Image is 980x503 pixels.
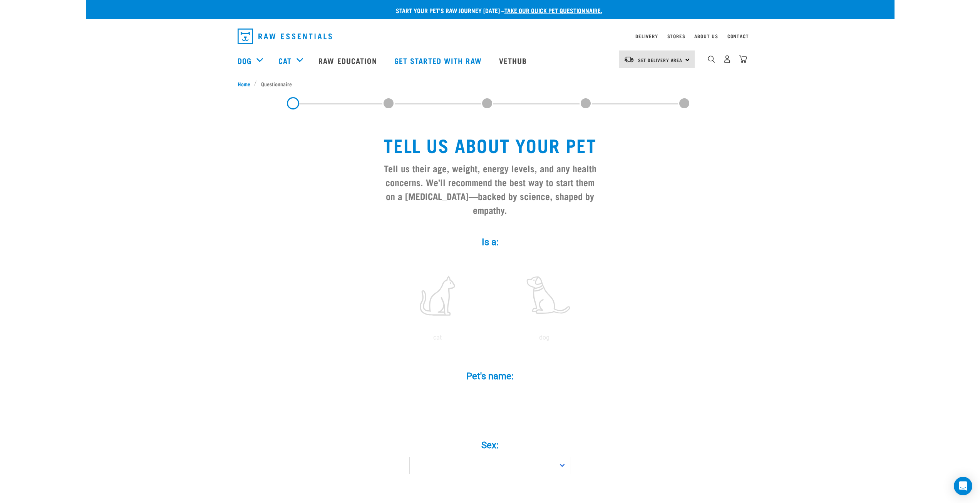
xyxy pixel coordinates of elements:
a: Contact [727,35,749,37]
label: Sex: [375,438,606,452]
img: home-icon@2x.png [739,55,747,63]
a: Raw Education [311,45,386,76]
img: van-moving.png [624,56,634,63]
a: Stores [667,35,685,37]
span: Home [238,80,250,88]
label: Is a: [375,235,606,249]
a: Delivery [635,35,658,37]
nav: dropdown navigation [231,25,749,47]
label: Pet's name: [375,369,606,383]
nav: dropdown navigation [86,45,895,76]
img: Raw Essentials Logo [238,29,332,44]
h3: Tell us their age, weight, energy levels, and any health concerns. We’ll recommend the best way t... [381,161,600,217]
p: Start your pet’s raw journey [DATE] – [92,6,900,15]
span: Set Delivery Area [638,59,683,61]
h1: Tell us about your pet [381,134,600,155]
a: About Us [694,35,718,37]
nav: breadcrumbs [238,80,743,88]
a: Dog [238,55,251,66]
div: Open Intercom Messenger [954,477,972,495]
p: cat [385,333,489,342]
a: Get started with Raw [387,45,491,76]
a: take our quick pet questionnaire. [504,8,602,12]
img: home-icon-1@2x.png [708,56,715,63]
img: user.png [723,55,731,63]
p: dog [493,333,596,342]
a: Vethub [491,45,537,76]
a: Home [238,80,255,88]
a: Cat [278,55,291,66]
